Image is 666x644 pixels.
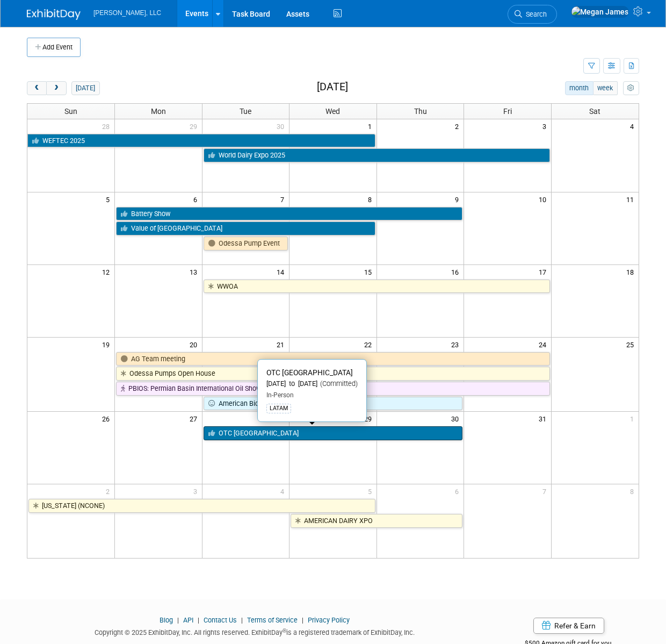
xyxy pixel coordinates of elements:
span: 19 [101,338,114,351]
span: 10 [538,192,551,206]
span: 9 [454,192,464,206]
i: Personalize Calendar [627,85,634,92]
a: Contact Us [204,616,237,624]
span: 5 [367,484,377,498]
div: Copyright © 2025 ExhibitDay, Inc. All rights reserved. ExhibitDay is a registered trademark of Ex... [27,625,482,638]
span: 27 [189,412,202,425]
span: 25 [625,338,639,351]
span: 26 [101,412,114,425]
span: 17 [538,265,551,278]
span: 21 [276,338,289,351]
span: | [238,616,245,624]
a: AMERICAN DAIRY XPO [291,514,462,528]
a: World Dairy Expo 2025 [204,148,550,162]
sup: ® [283,628,286,634]
a: Terms of Service [247,616,298,624]
img: Megan James [571,6,629,18]
span: Sat [589,107,600,116]
span: 7 [541,484,551,498]
span: | [195,616,202,624]
span: 6 [192,192,202,206]
a: Odessa Pump Event [204,237,288,251]
a: Value of [GEOGRAPHIC_DATA] [116,221,375,235]
span: 4 [629,119,639,133]
span: 1 [629,412,639,425]
span: 29 [189,119,202,133]
div: [DATE] to [DATE] [266,380,358,389]
span: 8 [629,484,639,498]
span: 4 [279,484,289,498]
a: Battery Show [116,207,462,221]
button: Add Event [27,38,81,57]
a: OTC [GEOGRAPHIC_DATA] [204,426,463,440]
span: 31 [538,412,551,425]
span: 13 [189,265,202,278]
a: PBIOS: Permian Basin International Oil Show [116,382,550,396]
span: 2 [454,119,464,133]
span: Tue [240,107,251,116]
span: OTC [GEOGRAPHIC_DATA] [266,368,353,377]
span: 14 [276,265,289,278]
span: 16 [450,265,464,278]
a: WWOA [204,280,550,294]
a: Search [508,5,557,24]
span: Search [522,10,547,18]
span: 11 [625,192,639,206]
span: 6 [454,484,464,498]
span: 8 [367,192,377,206]
span: (Committed) [317,380,358,388]
span: 28 [101,119,114,133]
span: Fri [503,107,512,116]
a: AG Team meeting [116,352,550,366]
span: 18 [625,265,639,278]
span: | [175,616,182,624]
span: 3 [192,484,202,498]
span: 15 [363,265,377,278]
span: 29 [363,412,377,425]
a: WEFTEC 2025 [27,134,375,148]
span: 30 [276,119,289,133]
a: [US_STATE] (NCONE) [28,499,375,513]
a: Blog [160,616,173,624]
span: 5 [105,192,114,206]
span: 20 [189,338,202,351]
span: 23 [450,338,464,351]
span: 30 [450,412,464,425]
span: 3 [541,119,551,133]
h2: [DATE] [317,81,348,93]
button: next [46,81,66,95]
span: 22 [363,338,377,351]
span: 24 [538,338,551,351]
div: LATAM [266,404,291,413]
span: Wed [325,107,340,116]
span: [PERSON_NAME], LLC [93,9,161,17]
img: ExhibitDay [27,9,81,20]
a: API [183,616,193,624]
span: In-Person [266,391,294,399]
span: 1 [367,119,377,133]
button: myCustomButton [623,81,639,95]
span: | [299,616,306,624]
button: month [565,81,593,95]
a: Odessa Pumps Open House [116,367,550,381]
button: prev [27,81,47,95]
span: Mon [151,107,166,116]
button: [DATE] [71,81,100,95]
a: American Biogas Council - Business of Biogas [204,397,463,411]
span: 7 [279,192,289,206]
span: Thu [414,107,427,116]
a: Refer & Earn [533,618,604,634]
a: Privacy Policy [308,616,350,624]
span: Sun [64,107,77,116]
span: 12 [101,265,114,278]
button: week [593,81,618,95]
span: 2 [105,484,114,498]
